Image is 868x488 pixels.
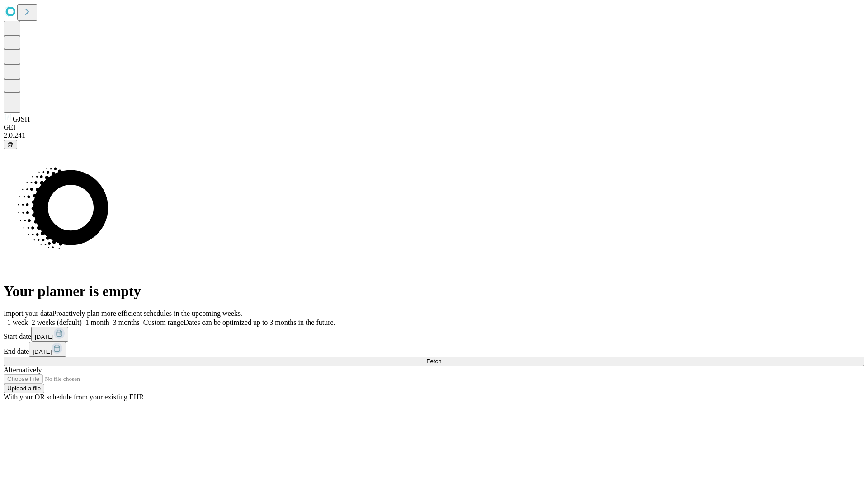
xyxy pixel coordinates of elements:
button: [DATE] [29,342,66,357]
span: Import your data [4,310,52,317]
span: 1 month [85,319,109,326]
div: GEI [4,123,864,131]
button: Upload a file [4,384,44,393]
div: Start date [4,327,864,342]
div: 2.0.241 [4,131,864,140]
button: [DATE] [31,327,68,342]
span: 2 weeks (default) [32,319,82,326]
span: Dates can be optimized up to 3 months in the future. [184,319,335,326]
span: 1 week [7,319,28,326]
span: [DATE] [33,348,52,355]
div: End date [4,342,864,357]
button: Fetch [4,357,864,366]
span: @ [7,141,14,148]
span: Custom range [143,319,184,326]
span: Alternatively [4,366,42,374]
span: [DATE] [35,333,54,340]
span: Fetch [426,358,441,365]
span: GJSH [13,115,30,123]
button: @ [4,140,17,149]
span: Proactively plan more efficient schedules in the upcoming weeks. [52,310,242,317]
span: With your OR schedule from your existing EHR [4,393,144,401]
span: 3 months [113,319,140,326]
h1: Your planner is empty [4,283,864,300]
